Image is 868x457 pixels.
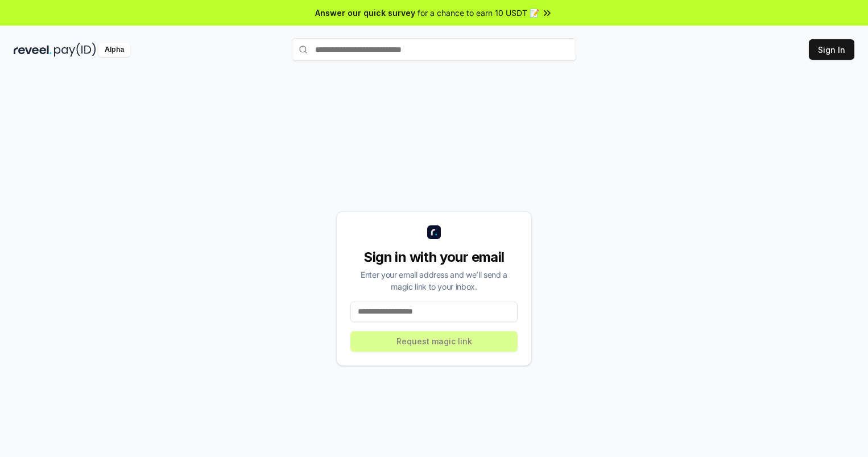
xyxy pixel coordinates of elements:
img: reveel_dark [14,43,52,57]
button: Sign In [809,39,854,60]
div: Alpha [98,43,130,57]
span: Answer our quick survey [315,7,415,19]
span: for a chance to earn 10 USDT 📝 [418,7,539,19]
img: pay_id [54,43,96,57]
img: logo_small [427,225,441,239]
div: Sign in with your email [350,248,518,266]
div: Enter your email address and we’ll send a magic link to your inbox. [350,269,518,293]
